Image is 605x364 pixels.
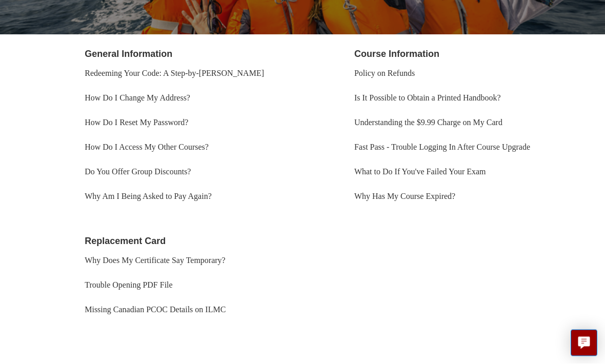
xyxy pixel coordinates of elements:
a: How Do I Reset My Password? [85,118,188,127]
a: Do You Offer Group Discounts? [85,168,191,176]
a: What to Do If You've Failed Your Exam [354,168,486,176]
a: Why Does My Certificate Say Temporary? [85,256,226,265]
a: Policy on Refunds [354,69,415,78]
a: Understanding the $9.99 Charge on My Card [354,118,502,127]
a: Why Has My Course Expired? [354,192,455,201]
button: Live chat [571,330,597,356]
a: How Do I Access My Other Courses? [85,143,209,152]
a: How Do I Change My Address? [85,94,190,103]
a: Trouble Opening PDF File [85,281,172,290]
a: Course Information [354,49,439,59]
a: Is It Possible to Obtain a Printed Handbook? [354,94,501,103]
a: Why Am I Being Asked to Pay Again? [85,192,212,201]
a: Missing Canadian PCOC Details on ILMC [85,306,226,314]
a: Replacement Card [85,236,166,247]
a: Redeeming Your Code: A Step-by-[PERSON_NAME] [85,69,264,78]
a: General Information [85,49,172,59]
a: Fast Pass - Trouble Logging In After Course Upgrade [354,143,530,152]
